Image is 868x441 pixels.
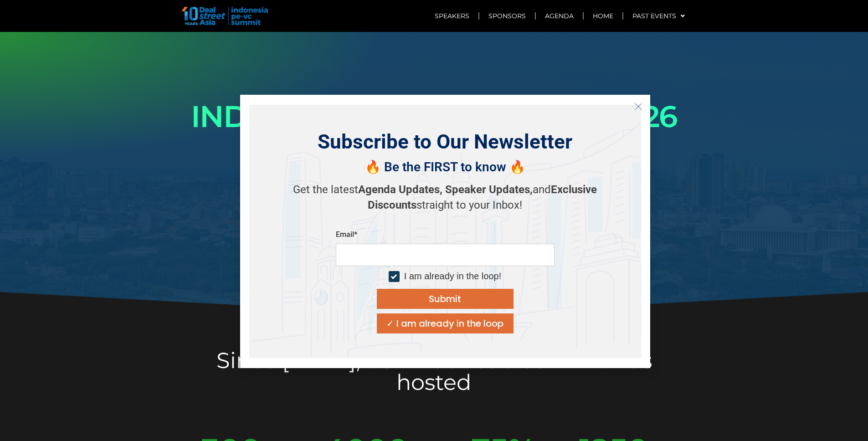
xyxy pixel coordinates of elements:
[623,5,694,26] a: Past Events
[179,349,689,393] h2: Since [DATE], our Indonesia summit has hosted
[426,5,478,26] a: Speakers
[179,91,689,142] h1: INDONESIA PE-VC SUMMIT 2026
[536,5,583,26] a: Agenda
[479,5,535,26] a: Sponsors
[584,5,622,26] a: Home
